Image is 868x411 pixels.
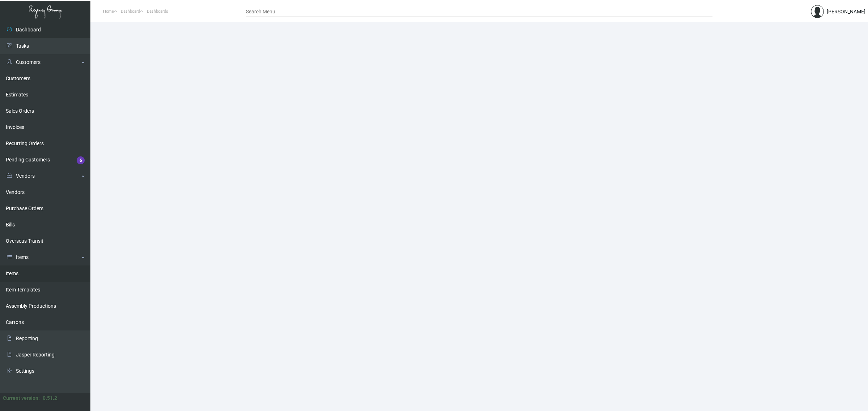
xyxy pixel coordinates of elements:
div: [PERSON_NAME] [827,8,865,16]
div: Current version: [3,394,40,402]
span: Dashboards [147,9,168,14]
img: admin@bootstrapmaster.com [811,5,824,18]
span: Dashboard [121,9,140,14]
div: 0.51.2 [43,394,57,402]
span: Home [103,9,114,14]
